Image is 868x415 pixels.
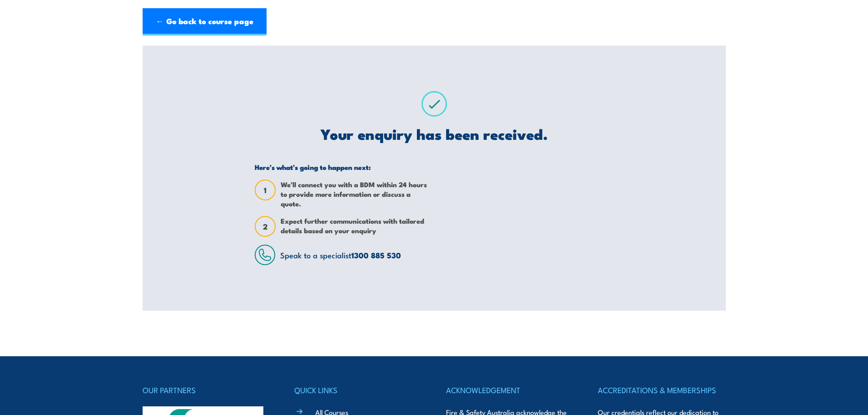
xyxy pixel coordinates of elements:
span: Expect further communications with tailored details based on your enquiry [281,216,427,237]
h2: Your enquiry has been received. [255,127,613,140]
a: 1300 885 530 [351,249,401,261]
span: Speak to a specialist [280,249,401,261]
span: 1 [256,185,275,195]
span: 2 [256,222,275,231]
span: We’ll connect you with a BDM within 24 hours to provide more information or discuss a quote. [281,179,427,208]
h4: QUICK LINKS [294,384,422,396]
a: ← Go back to course page [143,8,267,36]
h4: OUR PARTNERS [143,384,270,396]
h4: ACKNOWLEDGEMENT [446,384,574,396]
h4: ACCREDITATIONS & MEMBERSHIPS [598,384,725,396]
h5: Here’s what’s going to happen next: [255,163,427,171]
